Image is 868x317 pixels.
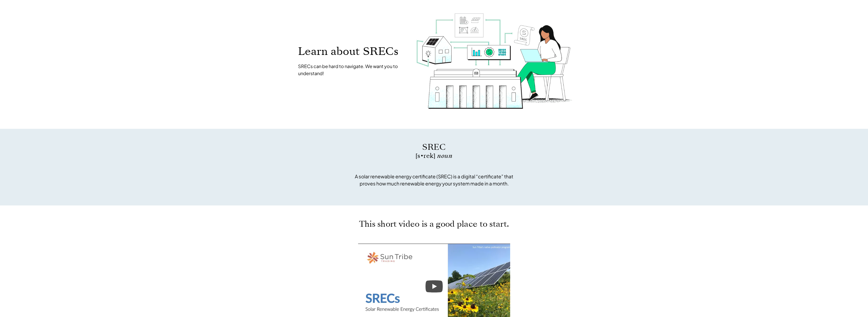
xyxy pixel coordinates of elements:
p: This short video is a good place to start. [339,221,529,227]
button: Play [426,280,443,292]
p: Learn about SRECs [298,46,406,57]
p: A solar renewable energy certificate (SREC) is a digital “certificate” that proves how much renew... [352,173,516,187]
p: SRECs can be hard to navigate. We want you to understand! [298,63,406,77]
p: SREC [352,141,516,153]
span: noun [437,151,452,160]
p: [s • rek] [352,153,516,159]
